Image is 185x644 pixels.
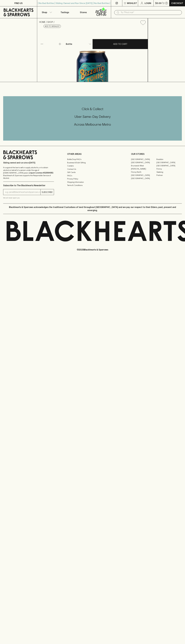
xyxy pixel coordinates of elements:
a: [GEOGRAPHIC_DATA] [131,161,156,164]
h5: Uber Same-Day Delivery [3,114,182,119]
p: OUR STORES [131,152,182,156]
p: Stores [80,11,87,14]
a: Prahran [156,174,182,177]
button: Add to wishlist [44,25,61,28]
p: Checkout [171,2,183,5]
p: Bottle [66,42,72,46]
p: ADD TO CART [113,42,127,46]
input: Try "Pinot noir" [121,10,180,15]
strong: Liquor License #32064953 [29,172,53,174]
button: Add to wishlist [139,19,147,26]
p: FIND US [14,2,23,5]
p: 0 [166,2,167,4]
p: Tastings [61,11,69,14]
p: Blackhearts & Sparrows acknowledges the traditional Custodians of land throughout [GEOGRAPHIC_DAT... [5,206,180,212]
a: [GEOGRAPHIC_DATA] [156,164,182,167]
a: [GEOGRAPHIC_DATA] [131,158,156,161]
h5: Across Melbourne Metro [3,122,182,127]
a: Tastings [56,6,74,18]
a: FAQ's [67,174,118,177]
a: Bottle Drop FAQ's [67,158,118,161]
p: SUBSCRIBE [42,191,53,194]
p: Wishlist [127,2,137,5]
a: Fitzroy [156,167,182,170]
p: Subscribe to The Blackhearts Newsletter [3,184,54,187]
div: Bottle [65,41,92,47]
a: Terms & Conditions [67,184,118,187]
p: Login [145,2,151,5]
p: Shop [42,11,47,14]
a: [GEOGRAPHIC_DATA] [156,161,182,164]
button: Shop [37,6,56,18]
div: Call to action block [3,96,182,141]
p: Sibling owned and run since [DATE] [3,161,54,164]
a: Stores [74,6,93,18]
a: [GEOGRAPHIC_DATA] [131,174,156,177]
a: Geelong [156,170,182,174]
img: 36960.png [37,27,148,82]
p: $0.00 [155,2,162,5]
a: SHOP [47,21,53,23]
p: OTHER AREAS [67,152,118,156]
h5: Click & Collect [3,107,182,111]
a: Privacy Policy [67,177,118,180]
a: Careers [67,164,118,167]
a: Brunswick West [131,164,156,167]
p: We will never spam you [3,197,54,199]
p: It is against the law to sell or supply alcohol to, or to obtain alcohol on behalf of a person un... [3,166,54,179]
a: Business & Bulk Gifting [67,161,118,164]
a: HOME [39,21,45,23]
a: Gift Cards [67,171,118,174]
a: [PERSON_NAME] [131,167,156,170]
a: [GEOGRAPHIC_DATA] [131,177,156,180]
button: SUBSCRIBE [41,189,54,195]
input: e.g. jane@blackheartsandsparrows.com.au [5,190,40,194]
a: Contact Us [67,167,118,171]
button: ADD TO CART [93,39,148,49]
a: Braddon [156,158,182,161]
a: Shipping Information [67,180,118,184]
a: Fitzroy North [131,170,156,174]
